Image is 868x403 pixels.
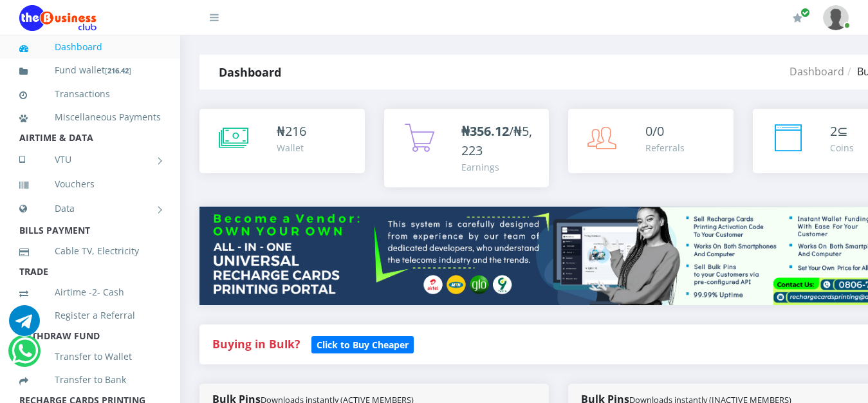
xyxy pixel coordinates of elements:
[19,236,161,266] a: Cable TV, Electricity
[19,277,161,307] a: Airtime -2- Cash
[277,122,306,141] div: ₦
[285,122,306,140] span: 216
[12,345,38,366] a: Chat for support
[645,141,685,155] div: Referrals
[461,122,532,159] span: /₦5,223
[384,109,549,187] a: ₦356.12/₦5,223 Earnings
[105,66,131,75] small: [ ]
[219,64,281,80] strong: Dashboard
[317,339,409,351] b: Click to Buy Cheaper
[19,342,161,371] a: Transfer to Wallet
[19,55,161,86] a: Fund wallet[216.42]
[830,122,854,141] div: ⊆
[19,365,161,395] a: Transfer to Bank
[830,122,837,140] span: 2
[830,141,854,155] div: Coins
[311,336,414,351] a: Click to Buy Cheaper
[800,8,810,17] span: Renew/Upgrade Subscription
[645,122,664,140] span: 0/0
[461,160,537,174] div: Earnings
[107,66,129,75] b: 216.42
[19,5,97,31] img: Logo
[19,169,161,199] a: Vouchers
[212,336,300,351] strong: Buying in Bulk?
[568,109,734,173] a: 0/0 Referrals
[9,315,40,336] a: Chat for support
[277,141,306,155] div: Wallet
[19,301,161,330] a: Register a Referral
[790,64,844,79] a: Dashboard
[793,13,802,23] i: Renew/Upgrade Subscription
[823,5,849,30] img: User
[19,192,161,225] a: Data
[19,102,161,132] a: Miscellaneous Payments
[19,144,161,176] a: VTU
[19,32,161,62] a: Dashboard
[199,109,365,173] a: ₦216 Wallet
[461,122,509,140] b: ₦356.12
[19,79,161,109] a: Transactions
